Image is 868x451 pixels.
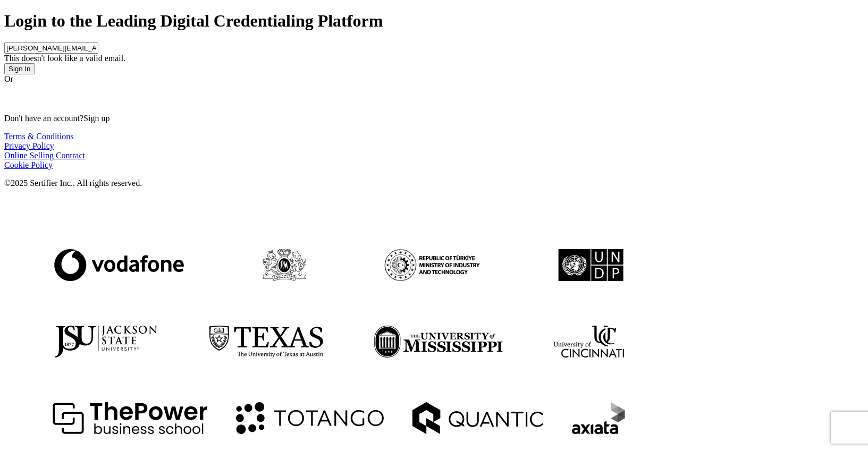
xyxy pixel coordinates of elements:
[4,178,864,188] p: ©2025 Sertifier Inc.. All rights reserved.
[4,151,85,160] a: Online Selling Contract
[4,42,98,54] input: Enter your work email address
[4,63,35,74] button: Sign In
[4,114,864,123] p: Don't have an account?
[4,141,54,150] a: Privacy Policy
[83,114,109,123] span: Sign up
[4,74,13,83] span: Or
[4,132,73,141] a: Terms & Conditions
[4,54,125,63] span: This doesn't look like a valid email.
[4,160,53,169] a: Cookie Policy
[4,11,864,31] h1: Login to the Leading Digital Credentialing Platform
[9,65,31,73] span: Sign In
